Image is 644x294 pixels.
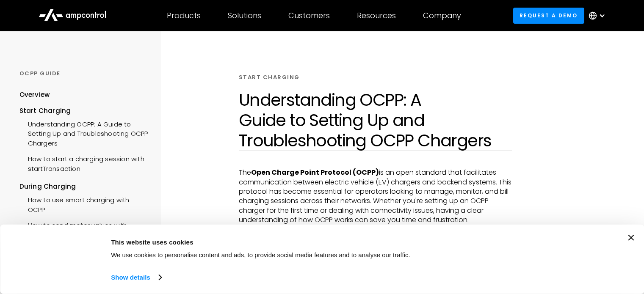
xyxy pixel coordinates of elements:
[19,70,148,77] div: OCPP GUIDE
[228,11,261,20] div: Solutions
[19,90,50,106] a: Overview
[19,150,148,176] a: How to start a charging session with startTransaction
[19,182,148,191] div: During Charging
[167,11,201,20] div: Products
[423,11,461,20] div: Company
[288,11,330,20] div: Customers
[357,11,396,20] div: Resources
[239,90,512,151] h1: Understanding OCPP: A Guide to Setting Up and Troubleshooting OCPP Chargers
[19,191,148,217] a: How to use smart charging with OCPP
[19,115,148,150] a: Understanding OCPP: A Guide to Setting Up and Troubleshooting OCPP Chargers
[251,168,379,177] strong: Open Charge Point Protocol (OCPP)
[19,217,148,242] a: How to send meter values with meterValues.req
[111,251,410,258] span: We use cookies to personalise content and ads, to provide social media features and to analyse ou...
[628,235,634,241] button: Close banner
[111,271,161,284] a: Show details
[491,235,612,259] button: Okay
[239,74,300,81] div: START CHARGING
[513,8,584,23] a: Request a demo
[111,237,472,247] div: This website uses cookies
[19,90,50,99] div: Overview
[19,106,148,115] div: Start Charging
[239,168,512,225] p: The is an open standard that facilitates communication between electric vehicle (EV) chargers and...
